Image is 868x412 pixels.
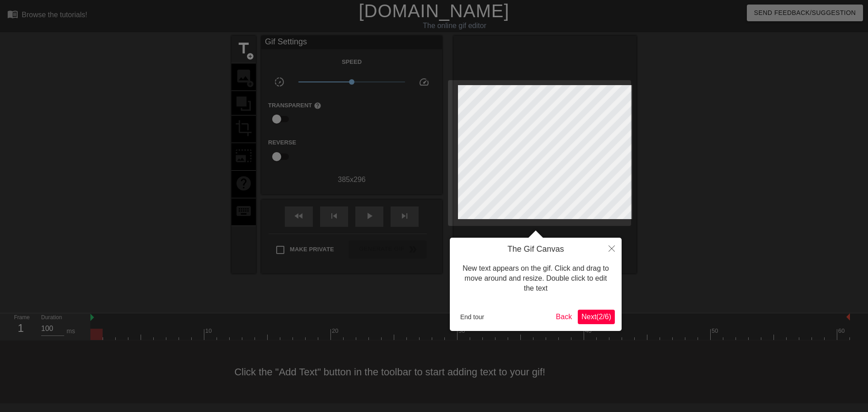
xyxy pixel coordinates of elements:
div: New text appears on the gif. Click and drag to move around and resize. Double click to edit the text [457,254,615,303]
h4: The Gif Canvas [457,244,615,254]
span: Next ( 2 / 6 ) [581,313,611,321]
button: Close [602,238,622,259]
button: End tour [457,310,488,324]
button: Next [578,310,615,324]
button: Back [552,310,576,324]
